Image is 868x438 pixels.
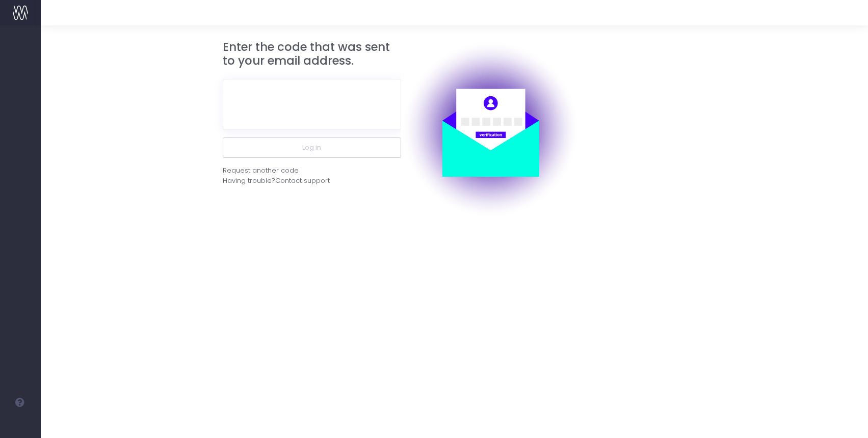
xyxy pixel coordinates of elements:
[223,40,401,68] h3: Enter the code that was sent to your email address.
[223,176,401,186] div: Having trouble?
[223,138,401,158] button: Log in
[275,176,330,186] span: Contact support
[223,166,299,176] div: Request another code
[401,40,580,218] img: auth.png
[13,418,28,433] img: images/default_profile_image.png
